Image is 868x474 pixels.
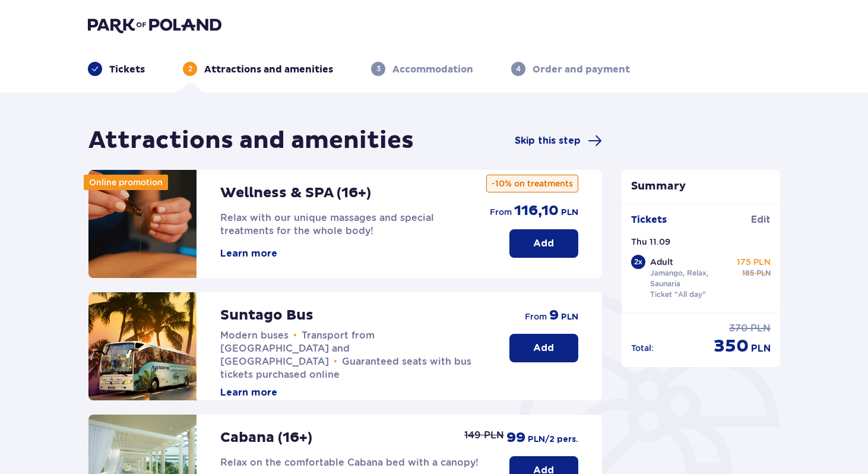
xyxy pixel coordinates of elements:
a: Skip this step [515,134,602,148]
div: Online promotion [84,175,168,190]
p: Attractions and amenities [204,63,333,76]
span: Transport from [GEOGRAPHIC_DATA] and [GEOGRAPHIC_DATA] [220,330,375,367]
p: Tickets [631,213,667,226]
p: 9 [549,306,559,324]
span: Relax with our unique massages and special treatments for the whole body! [220,212,434,236]
p: Add [533,342,554,355]
p: from [525,311,547,323]
p: PLN [561,311,578,323]
img: attraction [88,170,197,278]
p: 99 [506,429,525,447]
p: Cabana (16+) [220,429,312,447]
p: from [490,206,512,218]
p: Total : [631,342,654,354]
button: Add [509,229,578,258]
p: Summary [622,179,781,194]
p: Order and payment [533,63,630,76]
div: 2 x [631,255,645,269]
span: • [334,356,337,368]
p: 185 [742,268,754,279]
p: Add [533,237,554,250]
p: Jamango, Relax, Saunaria [650,268,732,289]
span: Guaranteed seats with bus tickets purchased online [220,356,471,380]
p: Tickets [109,63,145,76]
button: Learn more [220,247,277,260]
p: Suntago Bus [220,306,313,324]
p: -10% on treatments [486,175,578,192]
p: PLN [756,268,771,279]
p: PLN [750,322,771,335]
p: 116,10 [514,202,559,220]
p: 2 [188,64,192,74]
p: PLN [751,342,771,355]
p: Ticket "All day" [650,289,706,300]
button: Learn more [220,386,277,399]
a: Edit [751,213,771,226]
span: Relax on the comfortable Cabana bed with a canopy! [220,457,479,468]
p: Accommodation [392,63,473,76]
img: Park of Poland logo [88,17,221,33]
button: Add [509,334,578,362]
p: 370 [729,322,748,335]
span: • [293,330,297,342]
p: 175 PLN [737,256,771,268]
p: PLN /2 pers. [528,434,578,445]
p: Wellness & SPA (16+) [220,184,371,202]
span: Modern buses [220,330,289,341]
p: Thu 11.09 [631,236,670,248]
span: Skip this step [515,134,581,147]
p: 3 [376,64,381,74]
p: 4 [516,64,521,74]
p: Adult [650,256,673,268]
p: 149 PLN [464,429,504,442]
img: attraction [88,292,197,400]
p: PLN [561,207,578,219]
p: 350 [714,335,749,358]
h1: Attractions and amenities [88,126,414,156]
